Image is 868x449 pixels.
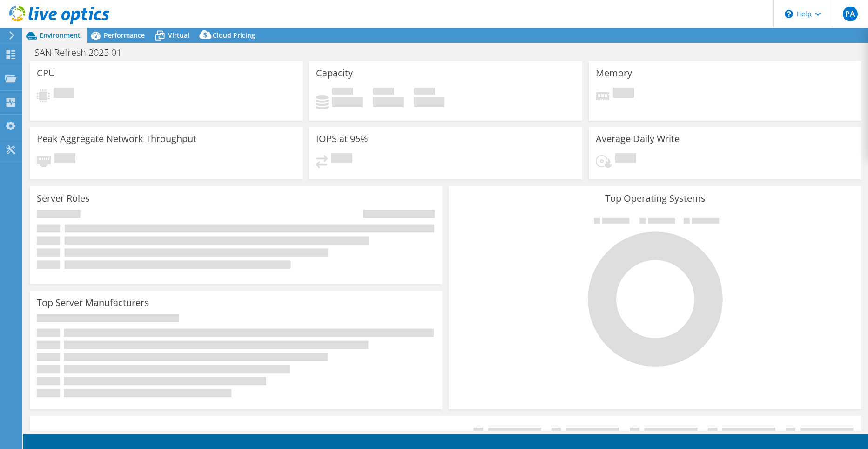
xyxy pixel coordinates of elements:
[37,298,149,308] h3: Top Server Manufacturers
[373,88,394,97] span: Free
[596,134,680,144] h3: Average Daily Write
[414,88,435,97] span: Total
[168,31,189,40] span: Virtual
[40,31,81,40] span: Environment
[414,97,444,107] h4: 0 GiB
[332,88,353,97] span: Used
[37,68,55,78] h3: CPU
[615,153,636,166] span: Pending
[37,193,90,204] h3: Server Roles
[596,68,632,78] h3: Memory
[373,97,404,107] h4: 0 GiB
[785,10,793,18] svg: \n
[54,88,74,100] span: Pending
[30,48,136,58] h1: SAN Refresh 2025 01
[213,31,255,40] span: Cloud Pricing
[104,31,145,40] span: Performance
[332,97,363,107] h4: 0 GiB
[54,153,75,166] span: Pending
[37,134,196,144] h3: Peak Aggregate Network Throughput
[843,7,858,21] span: PA
[331,153,352,166] span: Pending
[316,68,353,78] h3: Capacity
[456,193,854,204] h3: Top Operating Systems
[613,88,634,100] span: Pending
[316,134,368,144] h3: IOPS at 95%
